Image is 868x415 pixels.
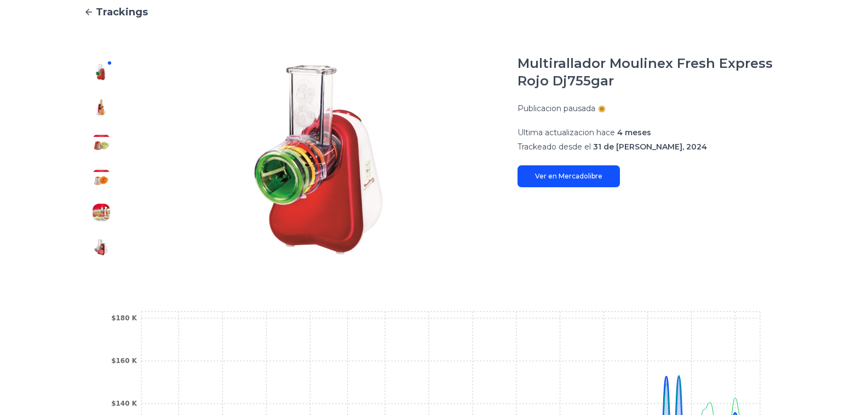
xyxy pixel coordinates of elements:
span: 31 de [PERSON_NAME], 2024 [593,142,707,152]
tspan: $160 K [111,357,137,365]
img: Multirallador Moulinex Fresh Express Rojo Dj755gar [93,204,110,221]
tspan: $140 K [111,400,137,407]
img: Multirallador Moulinex Fresh Express Rojo Dj755gar [93,239,110,256]
img: Multirallador Moulinex Fresh Express Rojo Dj755gar [141,55,496,265]
img: Multirallador Moulinex Fresh Express Rojo Dj755gar [93,134,110,151]
img: Multirallador Moulinex Fresh Express Rojo Dj755gar [93,64,110,81]
img: Multirallador Moulinex Fresh Express Rojo Dj755gar [93,99,110,116]
img: Multirallador Moulinex Fresh Express Rojo Dj755gar [93,169,110,186]
span: Trackings [96,4,148,20]
span: Ultima actualizacion hace [518,128,615,137]
span: Trackeado desde el [518,142,591,152]
p: Publicacion pausada [518,103,595,114]
h1: Multirallador Moulinex Fresh Express Rojo Dj755gar [518,55,785,90]
tspan: $180 K [111,314,137,322]
span: 4 meses [617,128,651,137]
a: Ver en Mercadolibre [518,165,620,187]
a: Trackings [84,4,785,20]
